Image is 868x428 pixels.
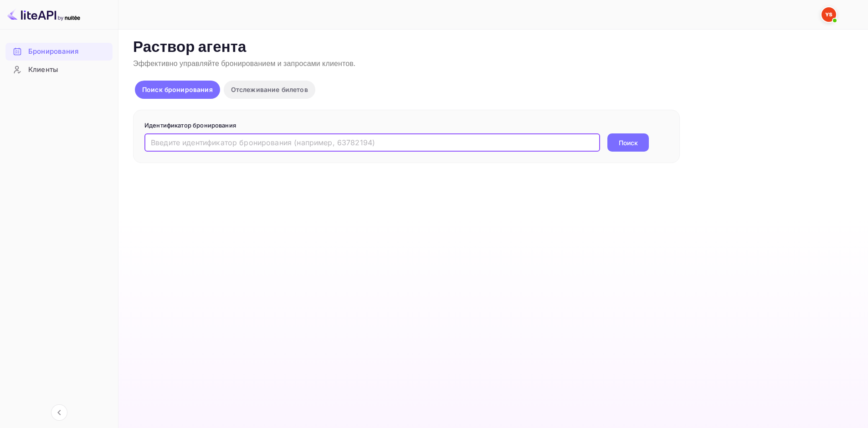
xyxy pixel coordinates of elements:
ya-tr-span: Отслеживание билетов [231,86,308,93]
div: Бронирования [5,43,113,61]
img: Служба Поддержки Яндекса [822,7,836,22]
ya-tr-span: Поиск [619,138,638,148]
ya-tr-span: Поиск бронирования [142,86,213,93]
ya-tr-span: Клиенты [28,65,58,75]
button: Свернуть навигацию [51,404,67,421]
input: Введите идентификатор бронирования (например, 63782194) [144,133,600,152]
ya-tr-span: Идентификатор бронирования [144,122,236,129]
div: Клиенты [5,61,113,79]
a: Клиенты [5,61,113,78]
button: Поиск [607,133,649,152]
ya-tr-span: Раствор агента [133,38,247,57]
ya-tr-span: Бронирования [28,46,78,57]
a: Бронирования [5,43,113,60]
img: Логотип LiteAPI [7,7,80,22]
ya-tr-span: Эффективно управляйте бронированием и запросами клиентов. [133,59,355,69]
